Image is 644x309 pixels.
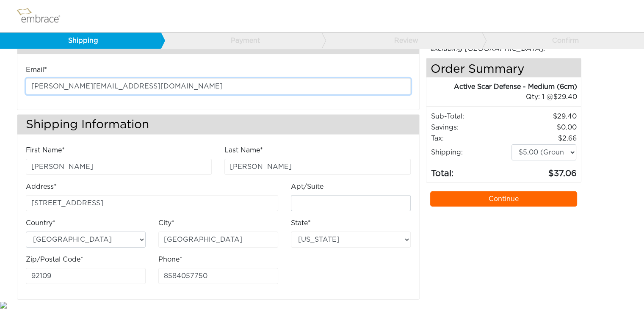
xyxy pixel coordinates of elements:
label: State* [291,218,311,228]
label: Address* [26,182,57,192]
a: Review [321,33,482,49]
label: Phone* [158,254,182,265]
a: Payment [160,33,321,49]
label: First Name* [26,145,65,155]
td: Total: [431,161,511,180]
label: Last Name* [224,145,263,155]
label: Email* [26,65,47,75]
label: City* [158,218,174,228]
td: 29.40 [511,111,577,122]
img: logo.png [15,6,70,27]
label: Zip/Postal Code* [26,254,83,265]
td: 37.06 [511,161,577,180]
td: Sub-Total: [431,111,511,122]
td: Shipping: [431,144,511,161]
div: Active Scar Defense - Medium (6cm) [426,82,577,92]
a: Confirm [482,33,643,49]
h3: Shipping Information [17,115,419,135]
td: Savings : [431,122,511,133]
span: 29.40 [553,94,577,100]
label: Country* [26,218,55,228]
label: Apt/Suite [291,182,323,192]
td: 2.66 [511,133,577,144]
td: 0.00 [511,122,577,133]
a: Continue [430,191,578,207]
div: 1 @ [437,92,577,102]
h4: Order Summary [426,58,581,77]
td: Tax: [431,133,511,144]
